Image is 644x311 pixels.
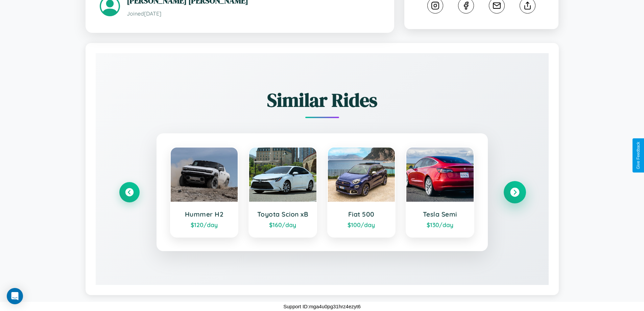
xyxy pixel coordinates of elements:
[406,147,474,238] a: Tesla Semi$130/day
[248,147,317,238] a: Toyota Scion xB$160/day
[119,87,525,113] h2: Similar Rides
[335,210,388,218] h3: Fiat 500
[177,221,231,228] div: $ 120 /day
[170,147,239,238] a: Hummer H2$120/day
[283,302,360,311] p: Support ID: mga4u0pg31hrz4ezyt6
[335,221,388,228] div: $ 100 /day
[7,288,23,304] div: Open Intercom Messenger
[127,9,380,19] p: Joined [DATE]
[413,221,467,228] div: $ 130 /day
[327,147,396,238] a: Fiat 500$100/day
[636,142,641,169] div: Give Feedback
[256,210,310,218] h3: Toyota Scion xB
[413,210,467,218] h3: Tesla Semi
[256,221,310,228] div: $ 160 /day
[177,210,231,218] h3: Hummer H2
